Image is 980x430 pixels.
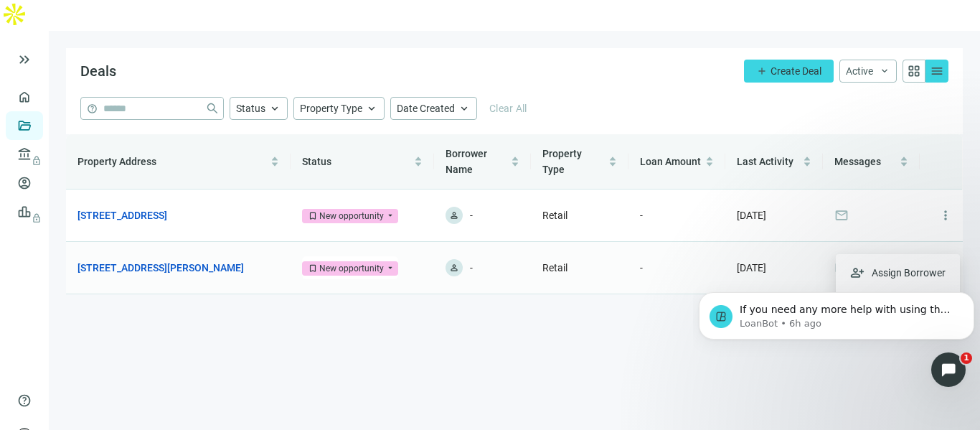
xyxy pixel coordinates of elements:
[737,210,766,221] span: [DATE]
[29,102,258,126] p: Hi there 👋
[771,65,821,77] span: Create Deal
[77,260,244,276] a: [STREET_ADDRESS][PERSON_NAME]
[64,217,105,232] div: LoanBot
[236,103,265,114] span: Status
[29,181,258,196] div: Recent message
[15,190,272,243] div: Profile image for LoanBotIf you need any more help with using the practice deal or anything else,...
[834,208,849,223] span: mail
[32,305,64,315] span: Home
[192,269,287,327] button: Help
[930,64,944,78] span: menu
[29,126,258,151] p: How can we help?
[879,65,890,77] span: keyboard_arrow_down
[446,148,487,175] span: Borrower Name
[29,202,58,231] img: Profile image for LoanBot
[14,251,273,306] div: Ask a question
[756,65,768,77] span: add
[640,210,643,221] span: -
[542,210,567,221] span: Retail
[931,253,960,282] button: more_vert
[846,65,873,77] span: Active
[470,207,473,224] span: -
[931,352,966,387] iframe: Intercom live chat
[458,102,471,115] span: keyboard_arrow_up
[77,156,156,167] span: Property Address
[470,259,473,276] span: -
[365,102,378,115] span: keyboard_arrow_up
[483,97,534,120] button: Clear All
[640,262,643,274] span: -
[737,156,793,167] span: Last Activity
[87,103,98,114] span: help
[108,217,149,232] div: • 6h ago
[319,261,384,276] div: New opportunity
[834,261,849,275] span: mail
[308,211,318,221] span: bookmark
[961,352,972,364] span: 1
[29,263,240,279] div: Ask a question
[834,156,881,167] span: Messages
[77,207,167,223] a: [STREET_ADDRESS]
[449,263,459,273] span: person
[449,210,459,220] span: person
[227,305,250,315] span: Help
[119,305,169,315] span: Messages
[931,201,960,230] button: more_vert
[95,269,191,327] button: Messages
[542,148,582,175] span: Property Type
[907,64,921,78] span: grid_view
[319,209,384,223] div: New opportunity
[16,51,33,68] button: keyboard_double_arrow_right
[839,60,897,83] button: Activekeyboard_arrow_down
[542,262,567,274] span: Retail
[640,156,701,167] span: Loan Amount
[308,263,318,274] span: bookmark
[938,208,953,223] span: more_vert
[29,27,98,50] img: logo
[17,393,32,408] span: help
[397,103,455,114] span: Date Created
[247,23,273,49] div: Close
[300,103,362,114] span: Property Type
[268,102,281,115] span: keyboard_arrow_up
[302,156,331,167] span: Status
[14,169,273,244] div: Recent messageProfile image for LoanBotIf you need any more help with using the practice deal or ...
[693,262,980,391] iframe: Intercom notifications message
[744,60,834,83] button: addCreate Deal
